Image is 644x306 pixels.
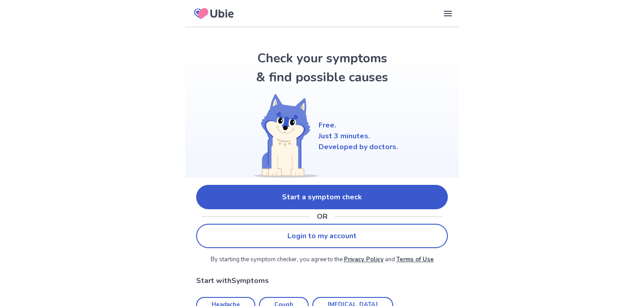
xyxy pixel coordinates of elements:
p: Free. [319,120,398,131]
p: Developed by doctors. [319,141,398,152]
p: Just 3 minutes. [319,131,398,141]
img: Shiba (Welcome) [246,94,319,178]
a: Login to my account [196,224,448,248]
a: Terms of Use [396,255,434,264]
p: Start with Symptoms [196,275,448,286]
p: OR [317,211,328,222]
p: By starting the symptom checker, you agree to the and [196,255,448,264]
a: Start a symptom check [196,185,448,209]
a: Privacy Policy [344,255,384,264]
h1: Check your symptoms & find possible causes [254,49,390,87]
